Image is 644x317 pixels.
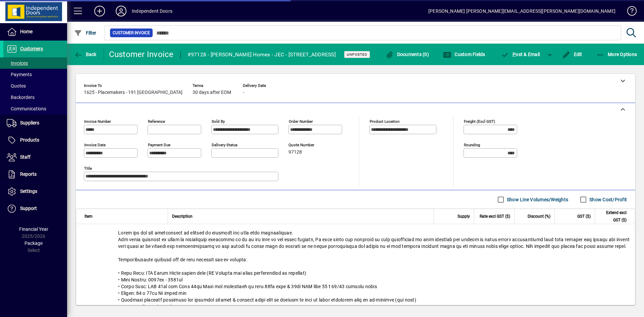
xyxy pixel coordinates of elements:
mat-label: Order number [289,119,313,124]
button: More Options [595,48,639,60]
span: Supply [458,213,470,220]
a: Suppliers [3,115,67,131]
span: Suppliers [20,120,39,125]
span: Payments [7,72,32,77]
label: Show Line Volumes/Weights [505,196,568,203]
span: Customer Invoice [113,30,150,36]
button: Profile [110,5,132,17]
span: Backorders [7,95,35,100]
label: Show Cost/Profit [588,196,627,203]
a: Home [3,23,67,40]
mat-label: Delivery status [212,143,237,147]
span: Products [20,137,39,143]
mat-label: Title [84,166,92,171]
span: Settings [20,189,37,194]
span: Home [20,29,33,34]
button: Filter [72,27,98,39]
div: [PERSON_NAME] [PERSON_NAME][EMAIL_ADDRESS][PERSON_NAME][DOMAIN_NAME] [428,6,615,16]
mat-label: Freight (excl GST) [464,119,495,124]
span: Communications [7,106,46,111]
span: Quote number [288,143,329,147]
span: Invoices [7,60,28,66]
button: Add [89,5,110,17]
div: Customer Invoice [109,49,174,60]
a: Knowledge Base [622,1,636,23]
a: Quotes [3,80,67,92]
mat-label: Sold by [212,119,225,124]
span: 30 days after EOM [193,90,231,95]
span: Back [74,52,97,57]
span: P [513,52,516,57]
span: Customers [20,46,43,51]
span: - [243,90,244,95]
span: Reports [20,171,37,177]
mat-label: Invoice date [84,143,106,147]
span: Discount (%) [528,213,550,220]
span: Item [85,213,93,220]
a: Staff [3,149,67,166]
span: More Options [596,52,637,57]
button: Back [72,48,98,60]
mat-label: Reference [148,119,165,124]
span: Quotes [7,83,26,89]
span: Unposted [347,52,367,57]
button: Edit [560,48,584,60]
span: Extend excl GST ($) [599,209,627,224]
button: Post & Email [498,48,543,60]
span: Description [172,213,193,220]
div: #97128 - [PERSON_NAME] Homes - JEC - [STREET_ADDRESS] [187,49,336,60]
span: Edit [562,52,582,57]
span: GST ($) [577,213,591,220]
a: Products [3,132,67,149]
span: Support [20,206,37,211]
button: Custom Fields [441,48,487,60]
button: Documents (0) [384,48,431,60]
app-page-header-button: Back [67,48,104,60]
span: Staff [20,154,31,160]
span: 1625 - Placemakers - 191 [GEOGRAPHIC_DATA] [84,90,182,95]
a: Backorders [3,92,67,103]
span: Filter [74,30,97,36]
span: 97128 [288,150,302,155]
mat-label: Invoice number [84,119,111,124]
a: Support [3,200,67,217]
span: Financial Year [19,226,48,232]
span: Rate excl GST ($) [480,213,510,220]
a: Settings [3,183,67,200]
mat-label: Rounding [464,143,480,147]
mat-label: Payment due [148,143,170,147]
span: Package [24,241,43,246]
a: Communications [3,103,67,114]
a: Payments [3,69,67,80]
mat-label: Product location [370,119,399,124]
a: Invoices [3,57,67,69]
span: Custom Fields [443,52,485,57]
span: ost & Email [501,52,540,57]
div: Independent Doors [132,6,172,16]
a: Reports [3,166,67,183]
span: Documents (0) [385,52,429,57]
